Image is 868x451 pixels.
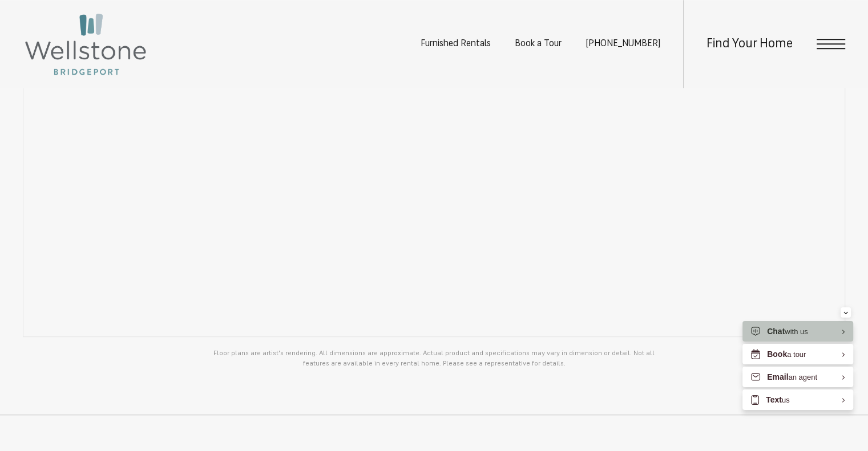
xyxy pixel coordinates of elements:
a: Find Your Home [706,38,793,51]
img: Wellstone [23,11,148,77]
a: Book a Tour [515,39,562,48]
button: Open Menu [817,39,845,49]
a: Call us at (253) 400-3144 [586,39,660,48]
span: [PHONE_NUMBER] [586,39,660,48]
p: Floor plans are artist's rendering. All dimensions are approximate. Actual product and specificat... [206,348,663,369]
a: Furnished Rentals [421,39,491,48]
